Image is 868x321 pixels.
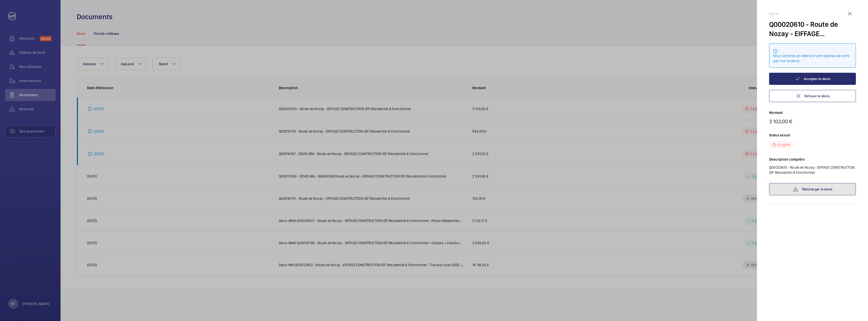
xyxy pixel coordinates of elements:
[769,165,856,175] p: Q00020610 - Route de Nozay - EIFFAGE CONSTRUCTION IDF Résidentiel & Fonctionnel
[769,183,856,195] a: Télécharger le devis
[769,73,856,85] button: Accepter le devis
[769,90,856,102] button: Refuser le devis
[769,157,856,162] p: Description complète
[777,142,790,147] p: À signer
[769,12,856,16] h2: Devis
[769,133,856,138] p: Statut actuel
[769,118,856,125] p: 3 103,00 €
[769,110,856,115] p: Montant
[773,53,852,63] div: Nous sommes en attente d’une réponse de votre part sur ce devis
[769,20,856,38] div: Q00020610 - Route de Nozay - EIFFAGE CONSTRUCTION IDF Résidentiel & Fonctionnel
